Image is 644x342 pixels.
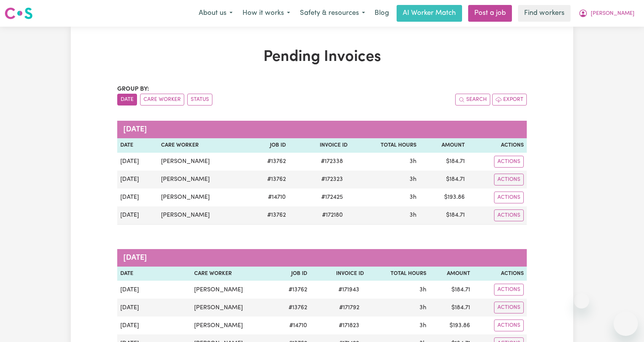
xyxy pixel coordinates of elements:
span: # 172425 [317,193,348,202]
a: Careseekers logo [5,5,33,22]
td: [PERSON_NAME] [158,171,248,189]
button: Safety & resources [295,5,370,21]
td: [DATE] [117,316,191,334]
span: # 172338 [316,157,348,166]
span: # 171792 [335,303,364,312]
button: Actions [494,320,524,331]
button: About us [194,5,238,21]
button: sort invoices by date [117,94,137,105]
td: [DATE] [117,153,158,171]
td: # 13762 [248,206,289,225]
td: [DATE] [117,206,158,225]
button: Actions [494,284,524,296]
iframe: Close message [574,293,589,308]
h1: Pending Invoices [117,48,527,66]
button: How it works [238,5,295,21]
td: [PERSON_NAME] [158,189,248,206]
span: 3 hours [419,323,426,329]
span: 3 hours [410,212,416,218]
iframe: Button to launch messaging window [614,312,638,336]
th: Invoice ID [310,267,367,281]
td: [PERSON_NAME] [191,281,273,299]
button: Actions [494,192,524,203]
img: Careseekers logo [5,6,33,20]
th: Actions [468,138,527,153]
th: Care Worker [191,267,273,281]
td: $ 184.71 [429,299,473,316]
td: $ 184.71 [419,171,468,189]
button: Search [455,94,490,105]
caption: [DATE] [117,249,527,267]
td: # 13762 [273,299,310,316]
a: AI Worker Match [397,5,462,22]
td: [PERSON_NAME] [158,206,248,225]
span: 3 hours [410,176,416,182]
span: [PERSON_NAME] [591,10,634,18]
td: $ 193.86 [429,316,473,334]
span: # 172323 [317,175,348,184]
button: Actions [494,302,524,313]
th: Care Worker [158,138,248,153]
button: My Account [574,5,639,21]
span: # 171943 [334,285,364,294]
td: $ 184.71 [419,153,468,171]
td: [DATE] [117,299,191,316]
td: [PERSON_NAME] [158,153,248,171]
th: Total Hours [367,267,429,281]
td: [DATE] [117,189,158,206]
th: Job ID [273,267,310,281]
span: 3 hours [419,287,426,293]
a: Blog [370,5,394,22]
a: Post a job [468,5,512,22]
th: Date [117,267,191,281]
td: # 13762 [273,281,310,299]
a: Find workers [518,5,571,22]
td: # 14710 [273,316,310,334]
span: # 171823 [334,321,364,330]
th: Date [117,138,158,153]
span: Group by: [117,86,149,92]
td: # 13762 [248,153,289,171]
span: 3 hours [419,305,426,311]
button: Actions [494,174,524,185]
th: Amount [429,267,473,281]
td: # 13762 [248,171,289,189]
button: Actions [494,209,524,221]
button: Export [492,94,527,105]
td: [PERSON_NAME] [191,316,273,334]
td: [DATE] [117,281,191,299]
td: $ 184.71 [429,281,473,299]
td: $ 193.86 [419,189,468,206]
th: Actions [473,267,527,281]
td: [DATE] [117,171,158,189]
th: Job ID [248,138,289,153]
th: Total Hours [351,138,419,153]
button: sort invoices by paid status [187,94,212,105]
button: Actions [494,156,524,168]
th: Amount [419,138,468,153]
td: [PERSON_NAME] [191,299,273,316]
th: Invoice ID [289,138,350,153]
span: 3 hours [410,194,416,200]
caption: [DATE] [117,121,527,138]
button: sort invoices by care worker [140,94,184,105]
td: # 14710 [248,189,289,206]
td: $ 184.71 [419,206,468,225]
span: # 172180 [317,211,348,220]
span: 3 hours [410,158,416,165]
